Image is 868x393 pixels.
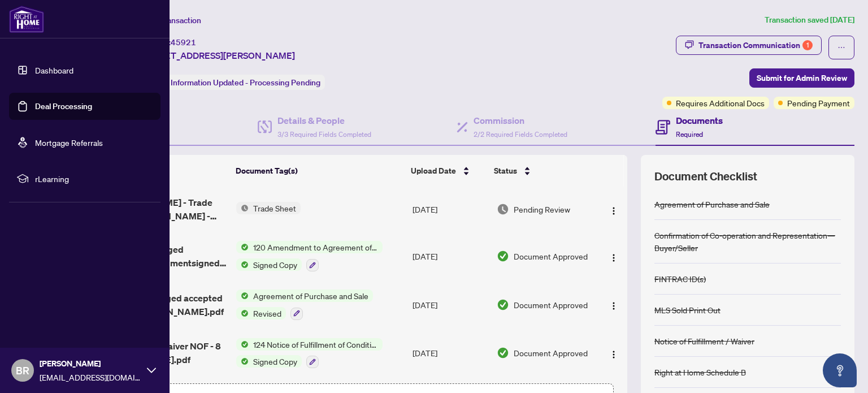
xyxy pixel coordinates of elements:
[236,241,383,271] button: Status Icon120 Amendment to Agreement of Purchase and SaleStatus IconSigned Copy
[277,130,371,139] span: 3/3 Required Fields Completed
[609,301,618,310] img: Logo
[249,338,383,351] span: 124 Notice of Fulfillment of Condition(s) - Agreement of Purchase and Sale
[676,130,703,139] span: Required
[236,290,373,320] button: Status IconAgreement of Purchase and SaleStatus IconRevised
[654,366,746,378] div: Right at Home Schedule B
[16,362,29,378] span: BR
[236,307,249,319] img: Status Icon
[249,290,373,302] span: Agreement of Purchase and Sale
[249,307,286,319] span: Revised
[171,37,196,47] span: 45921
[40,357,141,370] span: [PERSON_NAME]
[837,44,845,51] span: ellipsis
[676,114,723,127] h4: Documents
[141,15,201,25] span: View Transaction
[514,347,588,359] span: Document Approved
[676,36,822,55] button: Transaction Communication1
[749,68,854,88] button: Submit for Admin Review
[408,329,492,378] td: [DATE]
[474,130,567,139] span: 2/2 Required Fields Completed
[249,202,301,214] span: Trade Sheet
[497,203,509,215] img: Document Status
[35,172,153,185] span: rLearning
[140,75,325,90] div: Status:
[408,232,492,280] td: [DATE]
[514,203,570,215] span: Pending Review
[802,40,813,50] div: 1
[605,247,623,265] button: Logo
[236,355,249,368] img: Status Icon
[654,335,754,347] div: Notice of Fulfillment / Waiver
[474,114,567,127] h4: Commission
[609,253,618,262] img: Logo
[35,101,92,111] a: Deal Processing
[494,165,517,177] span: Status
[249,258,302,271] span: Signed Copy
[408,280,492,329] td: [DATE]
[40,371,141,383] span: [EMAIL_ADDRESS][DOMAIN_NAME]
[236,202,249,214] img: Status Icon
[497,250,509,262] img: Document Status
[497,299,509,311] img: Document Status
[514,299,588,311] span: Document Approved
[35,137,103,148] a: Mortgage Referrals
[514,250,588,262] span: Document Approved
[654,198,770,210] div: Agreement of Purchase and Sale
[609,206,618,215] img: Logo
[765,14,854,27] article: Transaction saved [DATE]
[277,114,371,127] h4: Details & People
[654,273,706,285] div: FINTRAC ID(s)
[654,304,721,316] div: MLS Sold Print Out
[236,338,383,369] button: Status Icon124 Notice of Fulfillment of Condition(s) - Agreement of Purchase and SaleStatus IconS...
[605,296,623,314] button: Logo
[236,241,249,253] img: Status Icon
[654,229,841,254] div: Confirmation of Co-operation and Representation—Buyer/Seller
[236,338,249,351] img: Status Icon
[9,6,44,33] img: logo
[249,355,302,368] span: Signed Copy
[406,155,490,187] th: Upload Date
[35,65,73,75] a: Dashboard
[654,169,757,184] span: Document Checklist
[171,77,320,88] span: Information Updated - Processing Pending
[408,187,492,232] td: [DATE]
[698,36,813,54] div: Transaction Communication
[787,97,850,109] span: Pending Payment
[140,49,295,62] span: [STREET_ADDRESS][PERSON_NAME]
[497,347,509,359] img: Document Status
[676,97,765,109] span: Requires Additional Docs
[605,344,623,362] button: Logo
[236,202,301,214] button: Status IconTrade Sheet
[609,350,618,359] img: Logo
[489,155,594,187] th: Status
[411,165,456,177] span: Upload Date
[757,69,847,87] span: Submit for Admin Review
[236,258,249,271] img: Status Icon
[231,155,406,187] th: Document Tag(s)
[823,353,857,387] button: Open asap
[236,290,249,302] img: Status Icon
[249,241,383,253] span: 120 Amendment to Agreement of Purchase and Sale
[605,200,623,218] button: Logo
